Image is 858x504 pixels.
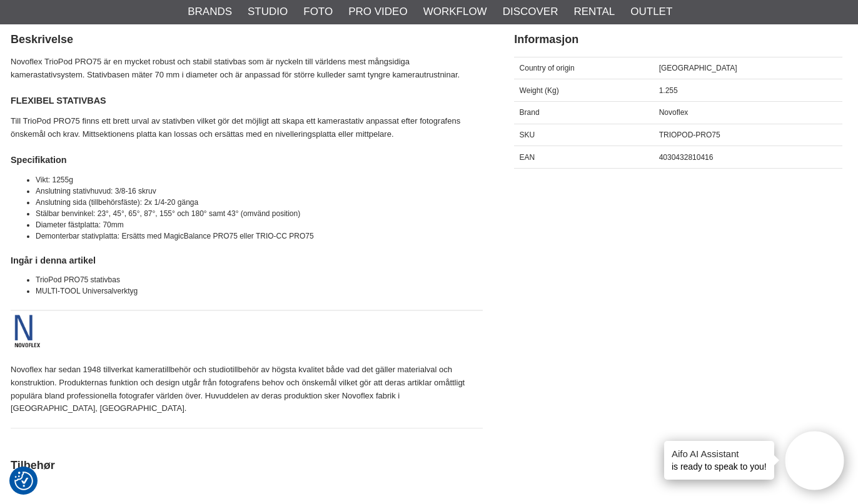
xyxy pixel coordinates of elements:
[36,174,483,185] li: Vikt: 1255g
[11,458,842,473] h2: Tilbehør
[520,131,535,139] span: SKU
[630,4,672,20] a: Outlet
[36,230,483,242] li: Demonterbar stativplatta: Ersätts med MagicBalance PRO75 eller TRIO-CC PRO75
[11,154,483,166] h4: Specifikation
[672,447,767,460] h4: Aifo AI Assistant
[36,274,483,285] li: TrioPod PRO75 stativbas
[11,254,483,267] h4: Ingår i denna artikel
[664,441,774,480] div: is ready to speak to you!
[11,56,483,82] p: Novoflex TrioPod PRO75 är en mycket robust och stabil stativbas som är nyckeln till världens mest...
[11,363,483,415] p: Novoflex har sedan 1948 tillverkat kameratillbehör och studiotillbehör av högsta kvalitet både va...
[520,153,535,162] span: EAN
[188,4,232,20] a: Brands
[36,219,483,230] li: Diameter fästplatta: 70mm
[659,153,714,162] span: 4030432810416
[36,285,483,297] li: MULTI-TOOL Universalverktyg
[573,4,615,20] a: Rental
[36,185,483,197] li: Anslutning stativhuvud: 3/8-16 skruv
[11,32,483,47] h2: Beskrivelse
[514,32,842,47] h2: Informasjon
[11,115,483,141] p: Till TrioPod PRO75 finns ett brett urval av stativben vilket gör det möjligt att skapa ett kamera...
[303,4,333,20] a: Foto
[520,64,575,72] span: Country of origin
[659,64,737,72] span: [GEOGRAPHIC_DATA]
[520,108,540,117] span: Brand
[659,86,678,95] span: 1.255
[36,197,483,208] li: Anslutning sida (tillbehörsfäste): 2x 1/4-20 gänga
[659,131,720,139] span: TRIOPOD-PRO75
[14,472,33,490] img: Revisit consent button
[503,4,558,20] a: Discover
[248,4,288,20] a: Studio
[11,94,483,107] h4: FLEXIBEL STATIVBAS
[520,86,559,95] span: Weight (Kg)
[14,470,33,492] button: Samtykkepreferanser
[423,4,487,20] a: Workflow
[11,305,483,351] img: Novoflex - About
[36,208,483,219] li: Stälbar benvinkel: 23°, 45°, 65°, 87°, 155° och 180° samt 43° (omvänd position)
[348,4,407,20] a: Pro Video
[659,108,689,117] span: Novoflex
